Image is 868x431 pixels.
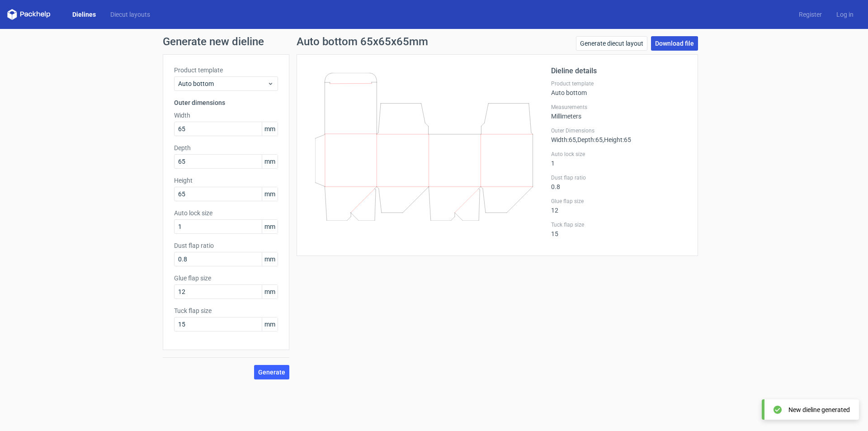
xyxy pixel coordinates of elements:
[103,10,157,19] a: Diecut layouts
[551,151,687,167] div: 1
[551,136,576,143] span: Width : 65
[551,104,687,120] div: Millimeters
[262,317,278,331] span: mm
[551,174,687,181] label: Dust flap ratio
[174,176,278,185] label: Height
[651,36,698,51] a: Download file
[174,111,278,120] label: Width
[262,122,278,136] span: mm
[262,285,278,298] span: mm
[829,10,861,19] a: Log in
[174,143,278,152] label: Depth
[174,306,278,315] label: Tuck flap size
[551,104,687,111] label: Measurements
[551,80,687,87] label: Product template
[262,252,278,266] span: mm
[576,36,647,51] a: Generate diecut layout
[262,220,278,233] span: mm
[551,80,687,96] div: Auto bottom
[551,198,687,205] label: Glue flap size
[551,174,687,190] div: 0.8
[174,274,278,283] label: Glue flap size
[576,136,603,143] span: , Depth : 65
[297,36,428,47] h1: Auto bottom 65x65x65mm
[551,221,687,228] label: Tuck flap size
[65,10,103,19] a: Dielines
[254,365,289,379] button: Generate
[603,136,631,143] span: , Height : 65
[788,405,850,414] div: New dieline generated
[174,66,278,75] label: Product template
[262,187,278,201] span: mm
[178,79,267,88] span: Auto bottom
[792,10,829,19] a: Register
[551,66,687,76] h2: Dieline details
[174,98,278,107] h3: Outer dimensions
[174,241,278,250] label: Dust flap ratio
[551,221,687,237] div: 15
[551,198,687,214] div: 12
[258,369,285,375] span: Generate
[163,36,705,47] h1: Generate new dieline
[551,151,687,158] label: Auto lock size
[262,155,278,168] span: mm
[551,127,687,134] label: Outer Dimensions
[174,208,278,218] label: Auto lock size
